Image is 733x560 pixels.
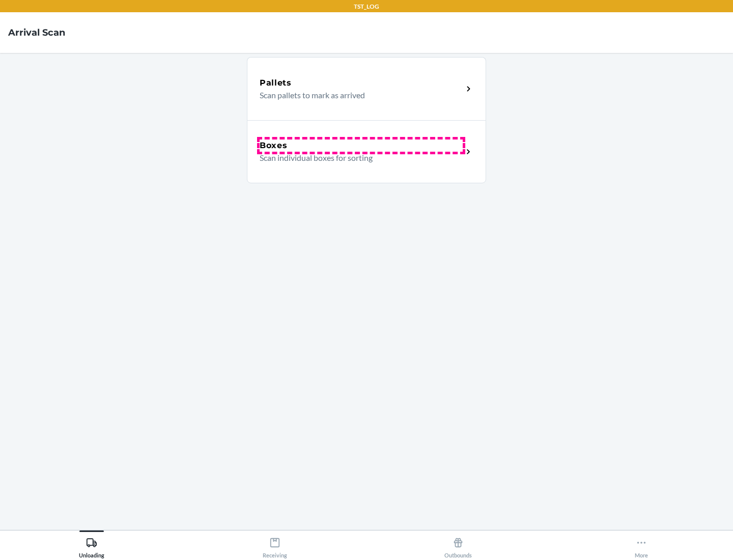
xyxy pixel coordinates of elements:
[354,2,379,11] p: TST_LOG
[444,533,472,558] div: Outbounds
[260,89,455,101] p: Scan pallets to mark as arrived
[635,533,648,558] div: More
[263,533,287,558] div: Receiving
[260,139,288,152] h5: Boxes
[183,530,366,558] button: Receiving
[260,152,455,164] p: Scan individual boxes for sorting
[260,77,292,89] h5: Pallets
[79,533,104,558] div: Unloading
[247,57,486,120] a: PalletsScan pallets to mark as arrived
[550,530,733,558] button: More
[8,26,65,39] h4: Arrival Scan
[366,530,550,558] button: Outbounds
[247,120,486,183] a: BoxesScan individual boxes for sorting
